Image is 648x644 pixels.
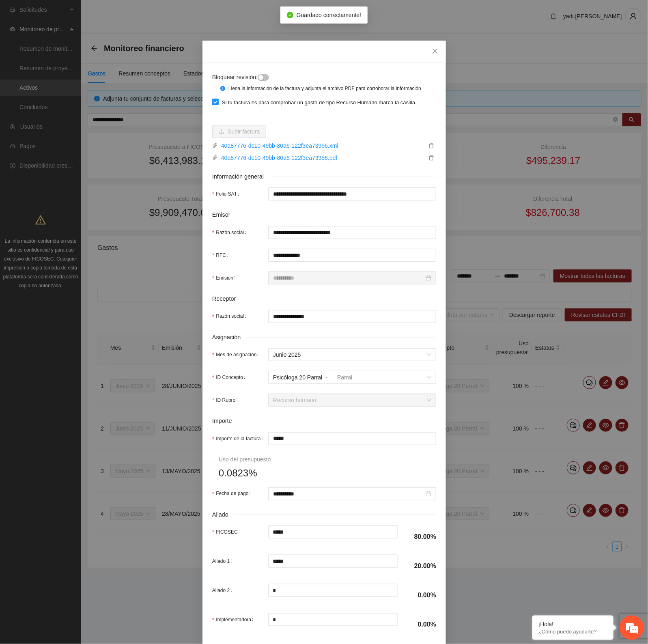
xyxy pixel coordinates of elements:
[133,4,153,24] div: Minimizar ventana de chat en vivo
[426,153,436,162] button: delete
[426,141,436,150] button: delete
[212,555,235,568] label: Aliado 1:
[212,155,218,161] span: paper-clip
[287,12,293,18] span: check-circle
[212,271,239,284] label: Emisión:
[212,172,270,181] span: Información general
[538,629,607,635] p: ¿Cómo puedo ayudarte?
[219,99,420,107] span: Si tu factura es para comprobar un gasto de tipo Recurso Humano marca la casilla.
[408,620,436,629] h4: 0.00%
[218,141,426,150] a: 40a87776-dc10-49bb-80a6-122f3ea73956.xml
[538,621,607,627] div: ¡Hola!
[268,584,398,597] input: Aliado 2:
[408,532,436,541] h4: 80.00%
[212,432,266,445] label: Importe de la factura:
[212,416,238,426] span: Importe
[408,562,436,571] h4: 20.00%
[212,371,249,384] label: ID Concepto:
[212,128,266,135] span: uploadSubir factura
[212,187,243,200] label: Folio SAT:
[337,374,352,381] span: Parral
[268,187,436,200] input: Folio SAT:
[268,249,436,262] input: RFC:
[273,374,322,381] span: Psicóloga 20 Parral
[269,433,436,445] input: Importe de la factura:
[408,591,436,600] h4: 0.00%
[268,555,398,567] input: Aliado 1:
[273,349,431,361] span: Junio 2025
[325,374,327,381] span: -
[218,153,426,162] a: 40a87776-dc10-49bb-80a6-122f3ea73956.pdf
[432,48,438,54] span: close
[268,614,398,626] input: Implementadora:
[424,41,446,62] button: Close
[427,155,436,161] span: delete
[212,510,234,519] span: Aliado
[212,210,236,220] span: Emisor
[212,73,399,82] div: Bloquear revisión:
[212,125,266,138] button: uploadSubir factura
[273,489,424,498] input: Fecha de pago:
[219,455,271,464] div: Uso del presupuesto
[47,108,112,190] span: Estamos en línea.
[268,526,398,538] input: FICOSEC:
[297,12,362,18] span: Guardado correctamente!
[268,226,436,239] input: Razón social:
[228,85,430,93] div: Llena la información de la factura y adjunta el archivo PDF para corroborar la información
[212,310,250,323] label: Razón social:
[212,294,242,304] span: Receptor
[4,222,155,250] textarea: Escriba su mensaje y pulse “Intro”
[220,86,225,91] span: info-circle
[212,526,243,538] label: FICOSEC:
[212,333,247,342] span: Asignación
[212,226,250,239] label: Razón social:
[268,310,436,323] input: Razón social:
[273,274,424,282] input: Emisión:
[212,249,231,262] label: RFC:
[427,143,436,149] span: delete
[273,394,431,406] span: Recurso humano
[212,348,262,361] label: Mes de asignación:
[212,487,254,500] label: Fecha de pago:
[212,143,218,149] span: paper-clip
[212,584,235,597] label: Aliado 2:
[219,465,257,481] span: 0.0823%
[212,613,257,626] label: Implementadora:
[212,394,241,407] label: ID Rubro:
[42,41,136,52] div: Chatee con nosotros ahora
